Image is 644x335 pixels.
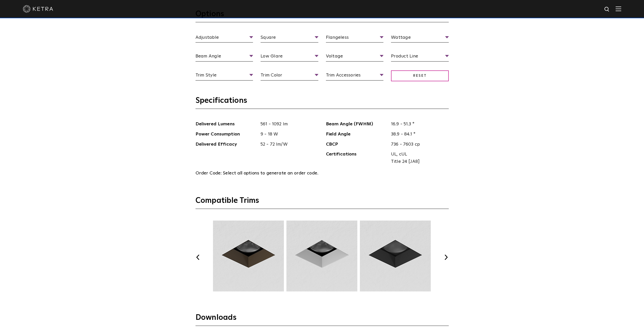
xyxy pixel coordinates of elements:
span: 9 - 18 W [257,131,318,138]
span: 561 - 1092 lm [257,121,318,128]
h3: Specifications [196,96,449,109]
span: Field Angle [326,131,387,138]
span: Square [261,34,318,43]
span: Low Glare [261,53,318,62]
span: Beam Angle [196,53,253,62]
span: Power Consumption [196,131,257,138]
span: Delivered Lumens [196,121,257,128]
h3: Compatible Trims [196,196,449,209]
span: Voltage [326,53,384,62]
button: Next [444,255,449,260]
img: ketra-logo-2019-white [23,5,53,13]
span: 16.9 - 51.3 ° [387,121,449,128]
span: 38.9 - 84.1 ° [387,131,449,138]
img: search icon [604,6,610,13]
span: CBCP [326,141,387,148]
span: Order Code: [196,171,222,175]
span: Reset [391,70,449,81]
span: Trim Style [196,72,253,81]
span: Adjustable [196,34,253,43]
span: 52 - 72 lm/W [257,141,318,148]
span: UL, cUL [391,151,445,158]
span: Delivered Efficacy [196,141,257,148]
span: Flangeless [326,34,384,43]
span: Beam Angle (FWHM) [326,121,387,128]
span: Select all options to generate an order code. [223,171,318,175]
img: TRM157.jpg [359,221,432,291]
span: Product Line [391,53,449,62]
span: Trim Color [261,72,318,81]
img: TRM155.jpg [286,221,358,291]
span: Trim Accessories [326,72,384,81]
span: Wattage [391,34,449,43]
span: 736 - 7603 cp [387,141,449,148]
img: Hamburger%20Nav.svg [616,6,621,11]
h3: Downloads [196,313,449,326]
span: Title 24 [JA8] [391,158,445,165]
img: TRM154.jpg [212,221,285,291]
span: Certifications [326,151,387,165]
button: Previous [196,255,201,260]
